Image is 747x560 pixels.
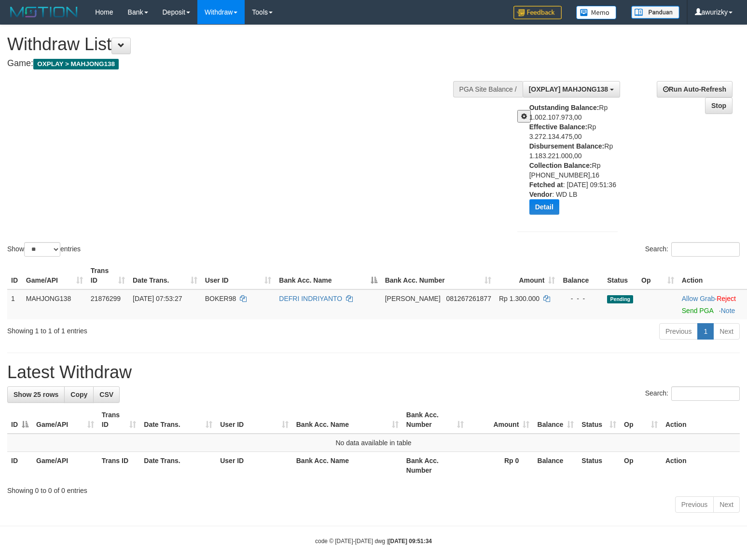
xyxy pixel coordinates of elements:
[620,406,662,434] th: Op: activate to sort column ascending
[717,295,736,302] a: Reject
[22,262,87,289] th: Game/API: activate to sort column ascending
[140,406,216,434] th: Date Trans.: activate to sort column ascending
[129,262,201,289] th: Date Trans.: activate to sort column ascending
[201,262,276,289] th: User ID: activate to sort column ascending
[315,538,432,545] small: code © [DATE]-[DATE] dwg |
[7,386,65,403] a: Show 25 rows
[607,295,633,303] span: Pending
[24,242,60,257] select: Showentries
[682,307,713,314] a: Send PGA
[603,262,637,289] th: Status
[292,406,402,434] th: Bank Acc. Name: activate to sort column ascending
[275,262,381,289] th: Bank Acc. Name: activate to sort column descending
[7,289,22,319] td: 1
[216,452,292,479] th: User ID
[576,6,617,19] img: Button%20Memo.svg
[645,386,740,401] label: Search:
[7,59,488,68] h4: Game:
[620,452,662,479] th: Op
[7,363,740,382] h1: Latest Withdraw
[98,406,140,434] th: Trans ID: activate to sort column ascending
[671,386,740,401] input: Search:
[513,6,562,19] img: Feedback.jpg
[682,295,717,302] span: ·
[64,386,94,403] a: Copy
[529,103,625,222] div: Rp 1.002.107.973,00 Rp 3.272.134.475,00 Rp 1.183.221.000,00 Rp [PHONE_NUMBER],16 : [DATE] 09:51:3...
[523,81,620,97] button: [OXPLAY] MAHJONG138
[713,323,740,340] a: Next
[140,452,216,479] th: Date Trans.
[70,391,87,398] span: Copy
[7,452,32,479] th: ID
[533,406,578,434] th: Balance: activate to sort column ascending
[22,289,87,319] td: MAHJONG138
[682,295,715,302] a: Allow Grab
[659,323,698,340] a: Previous
[292,452,402,479] th: Bank Acc. Name
[529,123,588,131] b: Effective Balance:
[91,295,121,302] span: 21876299
[721,307,735,314] a: Note
[32,406,98,434] th: Game/API: activate to sort column ascending
[402,406,468,434] th: Bank Acc. Number: activate to sort column ascending
[388,538,432,545] strong: [DATE] 09:51:34
[32,452,98,479] th: Game/API
[402,452,468,479] th: Bank Acc. Number
[446,295,491,302] span: Copy 081267261877 to clipboard
[98,452,140,479] th: Trans ID
[499,295,539,302] span: Rp 1.300.000
[7,5,81,19] img: MOTION_logo.png
[33,59,119,69] span: OXPLAY > MAHJONG138
[7,322,304,336] div: Showing 1 to 1 of 1 entries
[205,295,236,302] span: BOKER98
[14,391,58,398] span: Show 25 rows
[495,262,559,289] th: Amount: activate to sort column ascending
[453,81,523,97] div: PGA Site Balance /
[99,391,113,398] span: CSV
[279,295,342,302] a: DEFRI INDRIYANTO
[563,294,599,303] div: - - -
[7,406,32,434] th: ID: activate to sort column descending
[529,85,608,93] span: [OXPLAY] MAHJONG138
[529,104,599,111] b: Outstanding Balance:
[93,386,120,403] a: CSV
[578,452,620,479] th: Status
[529,142,605,150] b: Disbursement Balance:
[529,191,552,198] b: Vendor
[529,162,592,169] b: Collection Balance:
[7,482,740,495] div: Showing 0 to 0 of 0 entries
[533,452,578,479] th: Balance
[657,81,733,97] a: Run Auto-Refresh
[7,35,488,54] h1: Withdraw List
[637,262,678,289] th: Op: activate to sort column ascending
[7,242,81,257] label: Show entries
[529,199,559,215] button: Detail
[133,295,182,302] span: [DATE] 07:53:27
[559,262,603,289] th: Balance
[662,452,740,479] th: Action
[7,262,22,289] th: ID
[662,406,740,434] th: Action
[645,242,740,257] label: Search:
[529,181,563,189] b: Fetched at
[697,323,714,340] a: 1
[468,452,533,479] th: Rp 0
[87,262,129,289] th: Trans ID: activate to sort column ascending
[713,496,740,513] a: Next
[675,496,714,513] a: Previous
[468,406,533,434] th: Amount: activate to sort column ascending
[705,97,733,114] a: Stop
[631,6,679,19] img: panduan.png
[385,295,441,302] span: [PERSON_NAME]
[381,262,495,289] th: Bank Acc. Number: activate to sort column ascending
[216,406,292,434] th: User ID: activate to sort column ascending
[671,242,740,257] input: Search:
[578,406,620,434] th: Status: activate to sort column ascending
[7,434,740,452] td: No data available in table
